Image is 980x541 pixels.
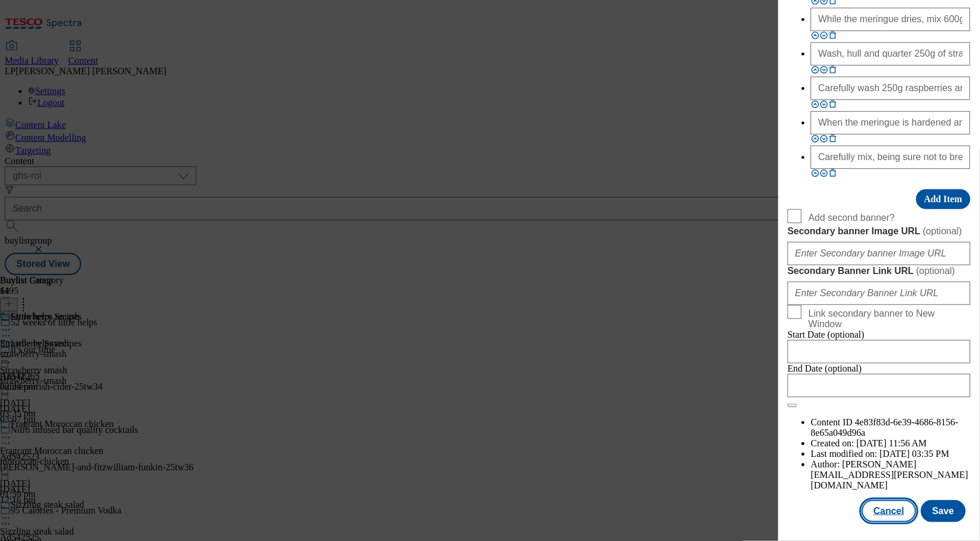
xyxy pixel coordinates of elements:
input: Enter value [811,145,971,169]
input: Enter value [811,8,971,31]
input: Enter value [811,111,971,134]
span: [DATE] 11:56 AM [857,438,927,448]
label: Secondary banner Image URL [788,226,971,237]
button: Save [921,500,966,522]
span: End Date (optional) [788,363,862,373]
span: Link secondary banner to New Window [809,308,966,330]
span: 4e83f83d-6e39-4686-8156-8e65a049d96a [811,417,958,438]
span: Start Date (optional) [788,330,865,339]
input: Enter Date [788,374,971,397]
input: Enter Secondary banner Image URL [788,242,971,265]
span: [DATE] 03:35 PM [880,449,950,459]
span: [PERSON_NAME][EMAIL_ADDRESS][PERSON_NAME][DOMAIN_NAME] [811,459,968,490]
input: Enter value [811,42,971,65]
label: Secondary Banner Link URL [788,265,971,277]
span: ( optional ) [916,266,955,276]
button: Cancel [862,500,916,522]
span: ( optional ) [923,226,962,236]
button: Add Item [916,189,971,209]
li: Author: [811,459,971,491]
span: Add second banner? [809,213,895,223]
input: Enter Date [788,340,971,363]
li: Created on: [811,438,971,449]
input: Enter value [811,77,971,100]
li: Content ID [811,417,971,438]
li: Last modified on: [811,449,971,459]
input: Enter Secondary Banner Link URL [788,282,971,305]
